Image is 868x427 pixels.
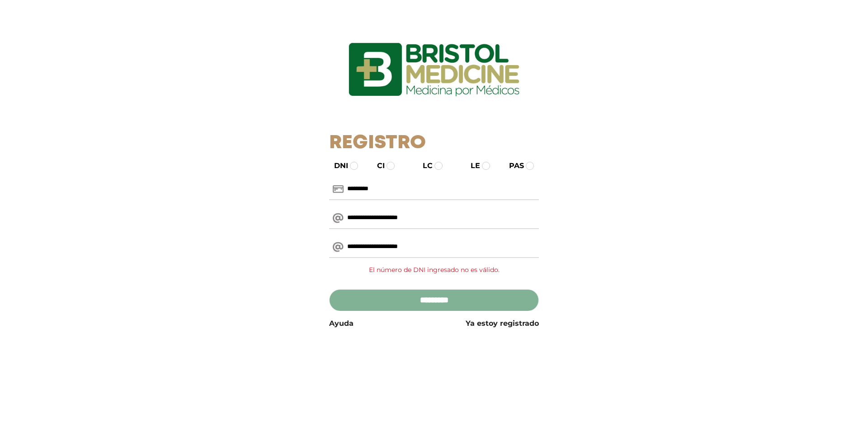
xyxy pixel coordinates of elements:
label: LE [462,160,480,171]
img: logo_ingresarbristol.jpg [312,11,556,128]
label: DNI [326,160,348,171]
label: CI [369,160,385,171]
div: El número de DNI ingresado no es válido. [330,262,539,278]
a: Ya estoy registrado [466,318,539,329]
label: PAS [501,160,524,171]
h1: Registro [329,132,539,155]
a: Ayuda [329,318,354,329]
label: LC [415,160,433,171]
